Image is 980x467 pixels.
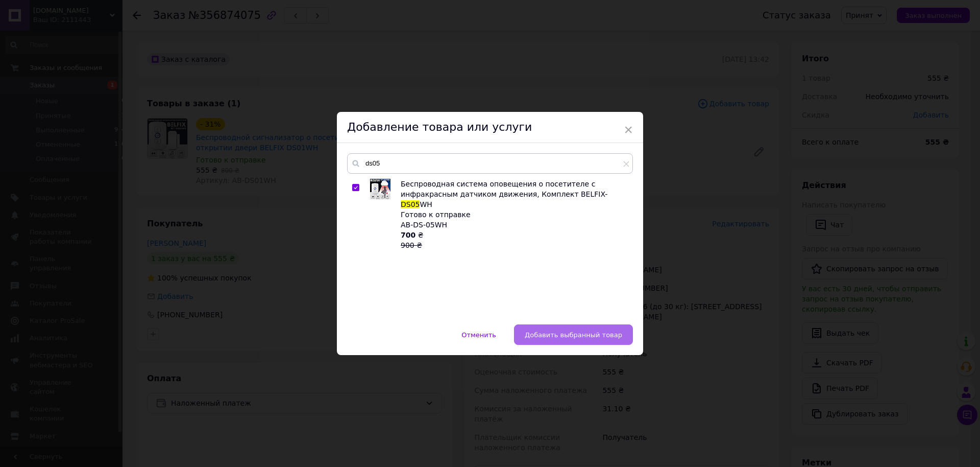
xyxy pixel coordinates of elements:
button: Отменить [451,324,507,345]
span: AB-DS-05WH [401,221,447,229]
b: 700 [401,231,415,239]
span: × [624,121,633,138]
div: Добавление товара или услуги [337,112,643,143]
span: Беспроводная система оповещения о посетителе с инфракрасным датчиком движения, Комплект BELFIX- [401,180,607,198]
input: Поиск по товарам и услугам [347,153,633,174]
span: Добавить выбранный товар [525,331,622,339]
span: WH [420,200,432,208]
div: ₴ [401,230,627,250]
span: 900 ₴ [401,241,422,249]
span: DS05 [401,200,420,208]
span: Отменить [461,331,496,339]
button: Добавить выбранный товар [514,324,633,345]
img: Беспроводная система оповещения о посетителе с инфракрасным датчиком движения, Комплект BELFIX-DS... [370,179,390,199]
div: Готово к отправке [401,209,627,220]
